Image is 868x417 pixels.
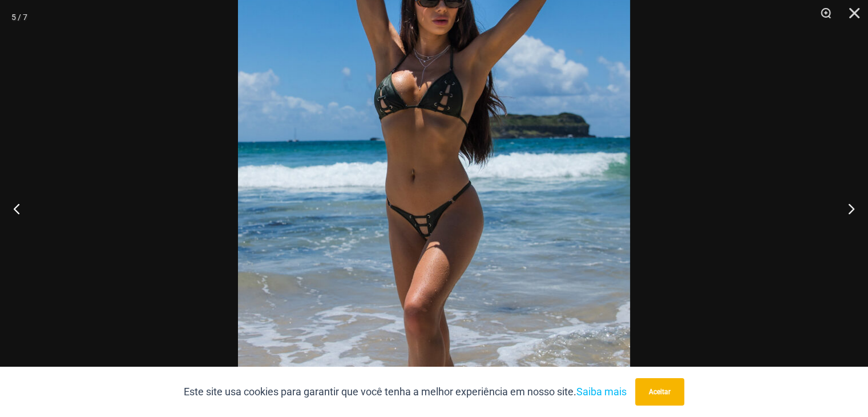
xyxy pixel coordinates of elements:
[649,388,671,396] font: Aceitar
[576,386,627,398] a: Saiba mais
[11,13,27,22] font: 5 / 7
[635,378,684,406] button: Aceitar
[184,386,576,398] font: Este site usa cookies para garantir que você tenha a melhor experiência em nosso site.
[825,180,868,237] button: Próximo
